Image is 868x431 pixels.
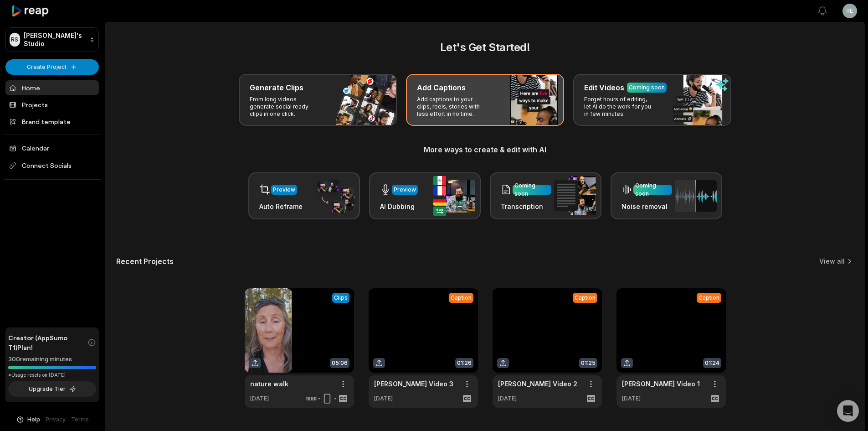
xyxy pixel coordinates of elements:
[116,257,174,266] h2: Recent Projects
[394,186,416,194] div: Preview
[5,59,99,75] button: Create Project
[250,82,303,93] h3: Generate Clips
[10,33,20,47] div: RS
[24,31,86,48] p: [PERSON_NAME]'s Studio
[629,83,665,92] div: Coming soon
[46,415,66,424] a: Privacy
[8,333,87,352] span: Creator (AppSumo T1) Plan!
[27,415,40,424] span: Help
[584,82,624,93] h3: Edit Videos
[433,176,475,216] img: ai_dubbing.png
[8,381,96,397] button: Upgrade Tier
[417,82,466,93] h3: Add Captions
[584,96,655,118] p: Forget hours of editing, let AI do the work for you in few minutes.
[5,157,99,174] span: Connect Socials
[374,379,453,389] a: [PERSON_NAME] Video 3
[116,39,854,56] h2: Let's Get Started!
[819,257,845,266] a: View all
[8,355,96,364] div: 300 remaining minutes
[498,379,577,389] a: [PERSON_NAME] Video 2
[5,140,99,156] a: Calendar
[837,400,859,422] div: Open Intercom Messenger
[250,379,288,389] a: nature walk
[514,182,550,198] div: Coming soon
[116,144,854,155] h3: More ways to create & edit with AI
[5,114,99,129] a: Brand template
[8,372,96,379] div: *Usage resets on [DATE]
[621,202,672,211] h3: Noise removal
[259,202,303,211] h3: Auto Reframe
[554,176,596,215] img: transcription.png
[5,80,99,95] a: Home
[635,182,670,198] div: Coming soon
[250,96,320,118] p: From long videos generate social ready clips in one click.
[417,96,488,118] p: Add captions to your clips, reels, stories with less effort in no time.
[16,415,40,424] button: Help
[501,202,551,211] h3: Transcription
[5,97,99,112] a: Projects
[380,202,418,211] h3: AI Dubbing
[273,186,295,194] div: Preview
[675,180,717,212] img: noise_removal.png
[622,379,700,389] a: [PERSON_NAME] Video 1
[71,415,89,424] a: Terms
[313,178,354,214] img: auto_reframe.png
